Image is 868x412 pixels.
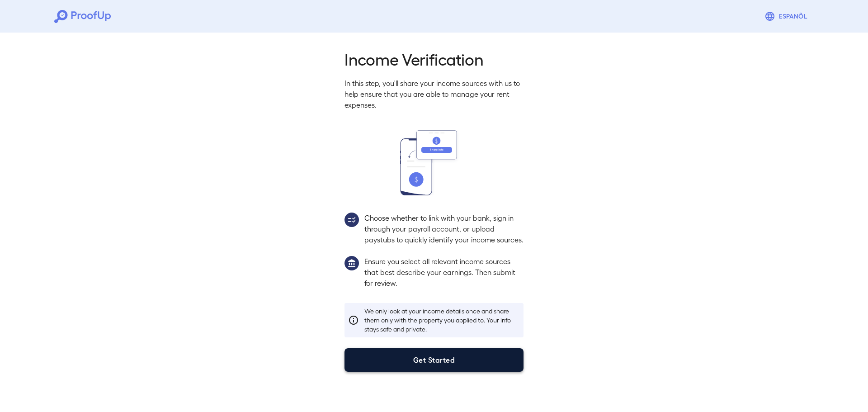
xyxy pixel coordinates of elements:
[344,49,524,69] h2: Income Verification
[364,256,524,289] p: Ensure you select all relevant income sources that best describe your earnings. Then submit for r...
[400,130,468,195] img: transfer_money.svg
[364,307,520,334] p: We only look at your income details once and share them only with the property you applied to. Yo...
[344,256,359,270] img: group1.svg
[344,78,524,110] p: In this step, you'll share your income sources with us to help ensure that you are able to manage...
[761,7,814,25] button: Espanõl
[344,348,524,372] button: Get Started
[344,213,359,227] img: group2.svg
[364,213,524,245] p: Choose whether to link with your bank, sign in through your payroll account, or upload paystubs t...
